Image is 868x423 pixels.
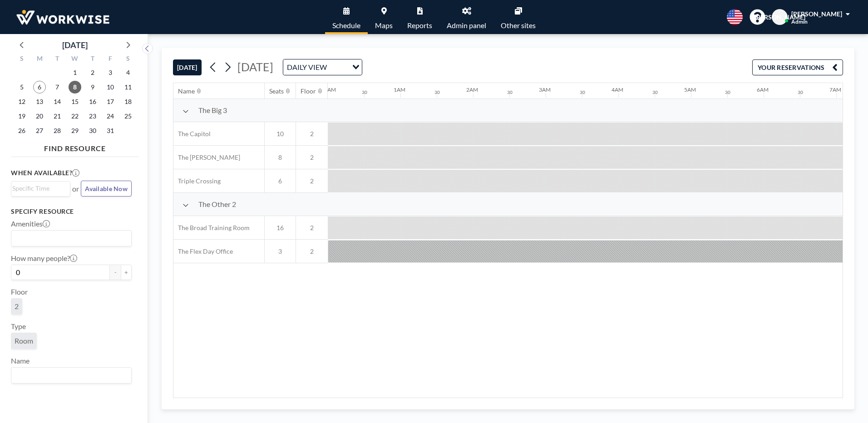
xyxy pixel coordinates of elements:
[72,184,79,193] span: or
[11,140,139,153] h4: FIND RESOURCE
[178,87,195,95] div: Name
[466,86,478,93] div: 2AM
[434,89,440,95] div: 30
[86,95,99,108] span: Thursday, October 16, 2025
[15,336,33,345] span: Room
[104,110,117,123] span: Friday, October 24, 2025
[375,22,393,29] span: Maps
[580,89,585,95] div: 30
[104,124,117,137] span: Friday, October 31, 2025
[84,54,101,65] div: T
[283,59,362,75] div: Search for option
[11,231,131,246] div: Search for option
[265,177,296,185] span: 6
[501,22,536,29] span: Other sites
[33,124,46,137] span: Monday, October 27, 2025
[31,54,49,65] div: M
[119,54,137,65] div: S
[330,61,347,73] input: Search for option
[86,66,99,79] span: Thursday, October 2, 2025
[11,207,132,216] h3: Specify resource
[81,181,132,197] button: Available Now
[15,110,28,123] span: Sunday, October 19, 2025
[104,66,117,79] span: Friday, October 3, 2025
[296,247,328,256] span: 2
[86,81,99,93] span: Thursday, October 9, 2025
[725,89,730,95] div: 30
[12,183,65,193] input: Search for option
[265,224,296,232] span: 16
[829,86,841,93] div: 7AM
[539,86,551,93] div: 3AM
[296,224,328,232] span: 2
[265,130,296,138] span: 10
[12,369,126,381] input: Search for option
[33,81,46,93] span: Monday, October 6, 2025
[791,10,842,18] span: [PERSON_NAME]
[15,95,28,108] span: Sunday, October 12, 2025
[684,86,696,93] div: 5AM
[122,110,134,123] span: Saturday, October 25, 2025
[301,87,316,95] div: Floor
[51,110,64,123] span: Tuesday, October 21, 2025
[752,59,843,75] button: YOUR RESERVATIONS
[49,54,66,65] div: T
[269,87,284,95] div: Seats
[791,18,808,25] span: Admin
[104,81,117,93] span: Friday, October 10, 2025
[122,81,134,93] span: Saturday, October 11, 2025
[321,86,336,93] div: 12AM
[265,247,296,256] span: 3
[173,224,250,232] span: The Broad Training Room
[173,130,211,138] span: The Capitol
[11,322,26,331] label: Type
[101,54,119,65] div: F
[798,89,803,95] div: 30
[12,232,126,244] input: Search for option
[173,59,202,75] button: [DATE]
[507,89,513,95] div: 30
[122,66,134,79] span: Saturday, October 4, 2025
[15,8,111,26] img: organization-logo
[447,22,486,29] span: Admin panel
[110,265,121,280] button: -
[121,265,132,280] button: +
[332,22,360,29] span: Schedule
[407,22,432,29] span: Reports
[69,95,81,108] span: Wednesday, October 15, 2025
[11,254,77,263] label: How many people?
[51,95,64,108] span: Tuesday, October 14, 2025
[62,39,88,51] div: [DATE]
[69,110,81,123] span: Wednesday, October 22, 2025
[198,106,227,115] span: The Big 3
[198,200,236,209] span: The Other 2
[757,86,769,93] div: 6AM
[394,86,405,93] div: 1AM
[15,124,28,137] span: Sunday, October 26, 2025
[11,287,28,296] label: Floor
[69,66,81,79] span: Wednesday, October 1, 2025
[652,89,658,95] div: 30
[15,81,28,93] span: Sunday, October 5, 2025
[11,219,50,228] label: Amenities
[13,54,31,65] div: S
[612,86,623,93] div: 4AM
[296,153,328,162] span: 2
[66,54,84,65] div: W
[86,110,99,123] span: Thursday, October 23, 2025
[173,247,233,256] span: The Flex Day Office
[265,153,296,162] span: 8
[285,61,329,73] span: DAILY VIEW
[11,356,30,365] label: Name
[33,95,46,108] span: Monday, October 13, 2025
[173,177,221,185] span: Triple Crossing
[33,110,46,123] span: Monday, October 20, 2025
[755,13,805,21] span: [PERSON_NAME]
[69,124,81,137] span: Wednesday, October 29, 2025
[362,89,367,95] div: 30
[51,124,64,137] span: Tuesday, October 28, 2025
[104,95,117,108] span: Friday, October 17, 2025
[85,185,128,192] span: Available Now
[173,153,240,162] span: The [PERSON_NAME]
[86,124,99,137] span: Thursday, October 30, 2025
